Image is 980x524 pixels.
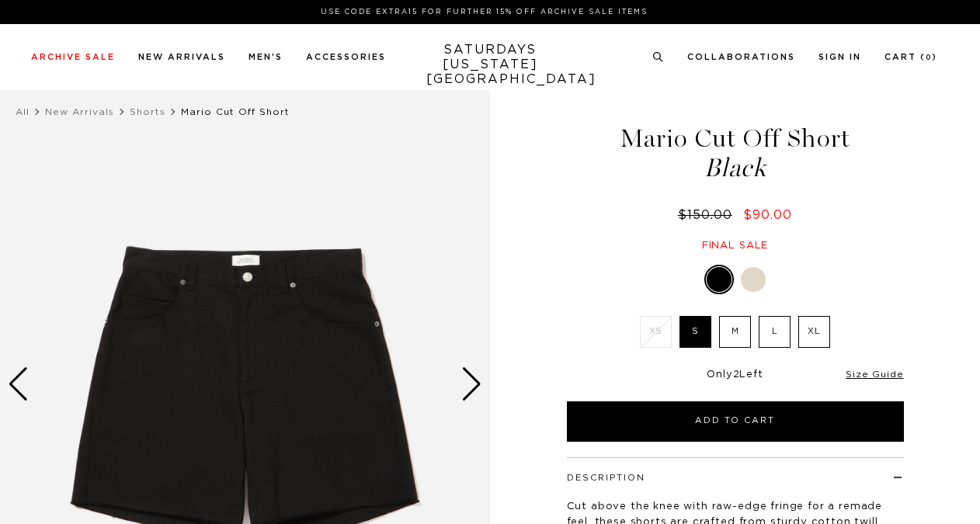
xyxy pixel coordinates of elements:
[567,401,904,442] button: Add to Cart
[884,53,937,61] a: Cart (0)
[130,107,165,116] a: Shorts
[719,316,751,348] label: M
[31,53,115,61] a: Archive Sale
[248,53,283,61] a: Men's
[426,43,554,87] a: SATURDAYS[US_STATE][GEOGRAPHIC_DATA]
[926,54,932,61] small: 0
[818,53,861,61] a: Sign In
[567,474,645,482] button: Description
[846,370,903,379] a: Size Guide
[798,316,830,348] label: XL
[8,367,29,401] div: Previous slide
[138,53,225,61] a: New Arrivals
[565,155,906,181] span: Black
[565,126,906,181] h1: Mario Cut Off Short
[567,369,904,382] div: Only Left
[45,107,114,116] a: New Arrivals
[679,316,711,348] label: S
[733,370,740,380] span: 2
[37,6,931,18] p: Use Code EXTRA15 for Further 15% Off Archive Sale Items
[687,53,795,61] a: Collaborations
[678,209,738,221] del: $150.00
[461,367,482,401] div: Next slide
[306,53,386,61] a: Accessories
[759,316,791,348] label: L
[181,107,290,116] span: Mario Cut Off Short
[565,239,906,252] div: Final sale
[743,209,792,221] span: $90.00
[16,107,30,116] a: All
